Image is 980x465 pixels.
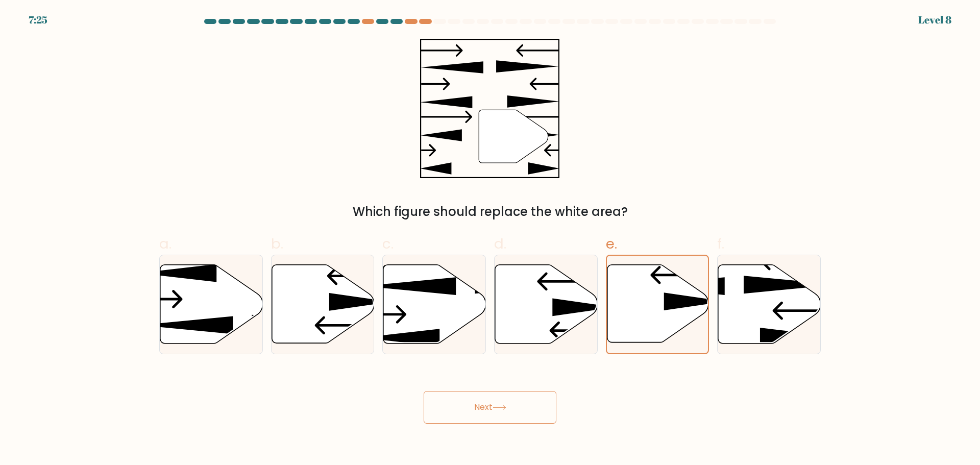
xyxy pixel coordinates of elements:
div: Which figure should replace the white area? [165,203,815,221]
span: f. [717,234,724,254]
button: Next [424,391,556,424]
div: 7:25 [29,12,47,28]
span: b. [271,234,283,254]
g: " [479,110,549,163]
span: c. [382,234,394,254]
span: d. [494,234,506,254]
span: e. [606,234,617,254]
span: a. [159,234,171,254]
div: Level 8 [918,12,951,28]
